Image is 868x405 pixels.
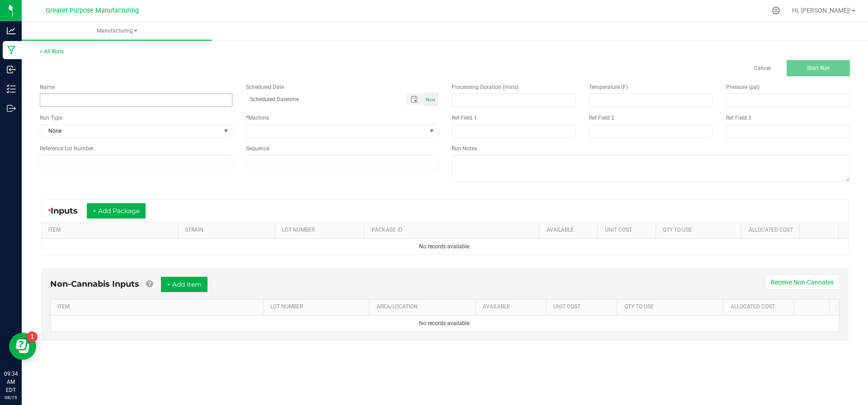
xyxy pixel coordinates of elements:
[663,227,737,234] a: QTY TO USESortable
[406,93,424,105] span: Toggle popup
[801,303,826,311] a: Sortable
[589,115,614,121] span: Ref Field 2
[483,303,543,311] a: AVAILABLESortable
[770,6,782,15] div: Manage settings
[426,97,435,102] span: Now
[48,227,174,234] a: ITEMSortable
[40,114,62,122] span: Run Type
[372,227,536,234] a: PACKAGE IDSortable
[7,84,16,93] inline-svg: Inventory
[4,394,18,401] p: 08/19
[146,279,153,289] a: Add Non-Cannabis items that were also consumed in the run (e.g. gloves and packaging); Also add N...
[547,227,594,234] a: AVAILABLESortable
[7,104,16,113] inline-svg: Outbound
[51,206,87,216] span: Inputs
[282,227,361,234] a: LOT NUMBERSortable
[765,275,840,290] button: Receive Non-Cannabis
[22,27,212,35] span: Manufacturing
[246,84,284,90] span: Scheduled Date
[792,7,851,14] span: Hi, [PERSON_NAME]!
[270,303,366,311] a: LOT NUMBERSortable
[452,84,519,90] span: Processing Duration (mins)
[42,239,848,255] td: No records available.
[807,227,835,234] a: Sortable
[377,303,472,311] a: AREA/LOCATIONSortable
[246,93,397,105] input: Scheduled Datetime
[553,303,613,311] a: Unit CostSortable
[754,65,771,72] a: Cancel
[161,277,208,292] button: + Add Item
[27,331,38,342] iframe: Resource center unread badge
[7,65,16,74] inline-svg: Inbound
[46,7,139,14] span: Greater Purpose Manufacturing
[40,145,94,152] span: Reference Lot Number
[57,303,259,311] a: ITEMSortable
[40,125,221,137] span: None
[589,84,628,90] span: Temperature (F)
[40,84,55,90] span: Name
[4,370,18,394] p: 09:34 AM EDT
[40,48,64,55] a: < All Runs
[749,227,796,234] a: Allocated CostSortable
[624,303,720,311] a: QTY TO USESortable
[9,333,36,360] iframe: Resource center
[248,115,269,121] span: Machine
[51,316,839,331] td: No records available.
[452,145,477,152] span: Run Notes
[807,65,830,71] span: Start Run
[7,46,16,55] inline-svg: Manufacturing
[605,227,652,234] a: Unit CostSortable
[50,279,139,289] span: Non-Cannabis Inputs
[246,145,269,152] span: Sequence
[185,227,271,234] a: STRAINSortable
[726,84,759,90] span: Pressure (psi)
[731,303,791,311] a: Allocated CostSortable
[726,115,751,121] span: Ref Field 3
[87,203,146,219] button: + Add Package
[7,26,16,35] inline-svg: Analytics
[787,60,850,76] button: Start Run
[452,115,477,121] span: Ref Field 1
[22,22,212,41] a: Manufacturing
